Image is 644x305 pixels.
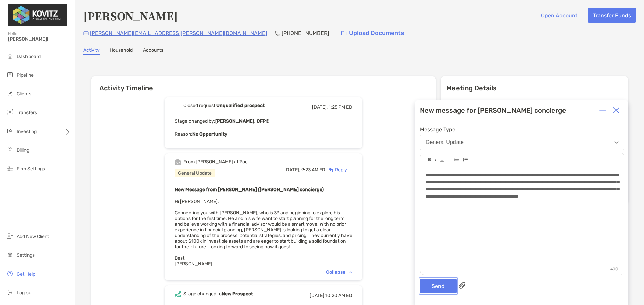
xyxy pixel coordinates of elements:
img: Open dropdown arrow [614,141,619,144]
img: Phone Icon [275,31,280,36]
b: Unqualified prospect [216,103,265,108]
span: Add New Client [17,234,49,239]
img: Event icon [175,159,181,165]
span: 9:23 AM ED [301,167,325,173]
img: transfers icon [6,108,14,116]
span: Log out [17,290,33,296]
p: 400 [604,263,624,275]
span: [PERSON_NAME]! [8,36,71,42]
img: paperclip attachments [459,282,465,289]
p: Reason: [175,130,352,138]
a: Household [110,47,133,55]
span: Billing [17,147,29,153]
img: clients icon [6,89,14,97]
img: dashboard icon [6,52,14,60]
div: Collapse [326,269,352,275]
img: billing icon [6,146,14,154]
div: Reply [325,166,347,173]
img: Zoe Logo [8,3,67,27]
p: [PERSON_NAME][EMAIL_ADDRESS][PERSON_NAME][DOMAIN_NAME] [90,29,267,37]
button: General Update [420,135,624,150]
img: Editor control icon [428,158,431,161]
img: Close [613,107,620,114]
img: Email Icon [83,31,89,35]
img: Event icon [175,102,181,109]
img: Editor control icon [463,158,468,162]
span: [DATE] [310,293,324,298]
button: Transfer Funds [588,8,636,23]
b: No Opportunity [192,131,227,137]
span: [DATE], [284,167,300,173]
button: Open Account [536,8,582,23]
span: [DATE], [312,104,328,110]
span: Message Type [420,126,624,133]
img: firm-settings icon [6,164,14,172]
img: settings icon [6,251,14,259]
p: [PHONE_NUMBER] [282,29,329,37]
img: Editor control icon [435,158,436,161]
span: 1:25 PM ED [329,104,352,110]
div: New message for [PERSON_NAME] concierge [420,106,566,115]
span: Dashboard [17,54,41,59]
span: Hi [PERSON_NAME], Connecting you with [PERSON_NAME], who is 33 and beginning to explore his optio... [175,199,352,267]
a: Upload Documents [337,26,409,41]
span: Clients [17,91,31,97]
span: Settings [17,252,35,258]
img: get-help icon [6,270,14,278]
span: Get Help [17,271,35,277]
p: Meeting Details [446,84,623,92]
img: Editor control icon [440,158,444,162]
img: button icon [341,31,347,36]
img: Editor control icon [454,158,459,161]
span: Firm Settings [17,166,45,172]
div: Closed request, [183,103,265,108]
img: add_new_client icon [6,232,14,240]
img: pipeline icon [6,71,14,79]
b: New Message from [PERSON_NAME] ([PERSON_NAME] concierge) [175,187,324,193]
span: 10:20 AM ED [325,293,352,298]
a: Accounts [143,47,163,55]
img: Reply icon [329,168,334,172]
h4: [PERSON_NAME] [83,8,178,23]
div: General Update [175,169,215,177]
img: investing icon [6,127,14,135]
img: logout icon [6,288,14,296]
p: Stage changed by: [175,117,352,125]
span: Transfers [17,110,37,116]
b: New Prospect [222,291,253,297]
span: Investing [17,129,37,134]
a: Activity [83,47,100,55]
button: Send [420,279,457,293]
b: [PERSON_NAME], CFP® [215,118,269,124]
img: Expand or collapse [599,107,606,114]
img: Chevron icon [349,271,352,273]
div: Stage changed to [183,291,253,297]
div: From [PERSON_NAME] at Zoe [183,159,248,165]
h6: Activity Timeline [91,76,436,92]
img: Event icon [175,291,181,297]
div: General Update [426,139,464,145]
span: Pipeline [17,72,34,78]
